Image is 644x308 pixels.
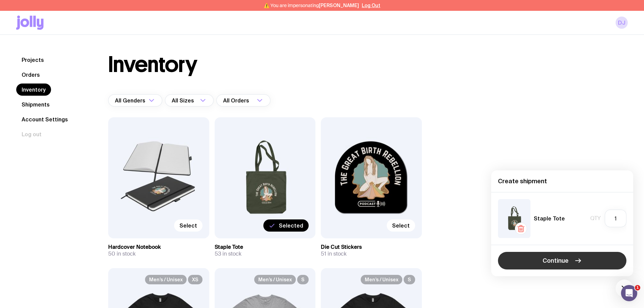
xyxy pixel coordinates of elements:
[172,94,195,106] span: All Sizes
[145,275,187,284] span: Men’s / Unisex
[215,244,316,251] h3: Staple Tote
[16,54,49,66] a: Projects
[498,177,626,185] h4: Create shipment
[616,17,628,29] a: DJ
[216,94,270,106] div: Search for option
[321,244,422,251] h3: Die Cut Stickers
[254,275,296,284] span: Men’s / Unisex
[215,251,241,257] span: 53 in stock
[362,3,380,8] button: Log Out
[543,257,569,265] span: Continue
[165,94,214,106] div: Search for option
[251,94,255,106] input: Search for option
[180,222,197,229] span: Select
[319,3,359,8] span: [PERSON_NAME]
[108,94,162,106] div: Search for option
[108,244,209,251] h3: Hardcover Notebook
[590,215,601,222] span: Qty
[297,275,309,284] span: S
[16,128,47,140] button: Log out
[498,252,626,269] button: Continue
[361,275,402,284] span: Men’s / Unisex
[635,285,640,290] span: 1
[621,285,637,301] iframe: Intercom live chat
[264,3,359,8] span: ⚠️ You are impersonating
[279,222,303,229] span: Selected
[16,84,51,96] a: Inventory
[16,69,45,81] a: Orders
[16,113,73,125] a: Account Settings
[392,222,410,229] span: Select
[115,94,147,106] span: All Genders
[195,94,198,106] input: Search for option
[534,215,565,222] h5: Staple Tote
[223,94,251,106] span: All Orders
[16,98,55,111] a: Shipments
[108,54,197,75] h1: Inventory
[108,251,136,257] span: 50 in stock
[188,275,202,284] span: XS
[404,275,415,284] span: S
[321,251,347,257] span: 51 in stock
